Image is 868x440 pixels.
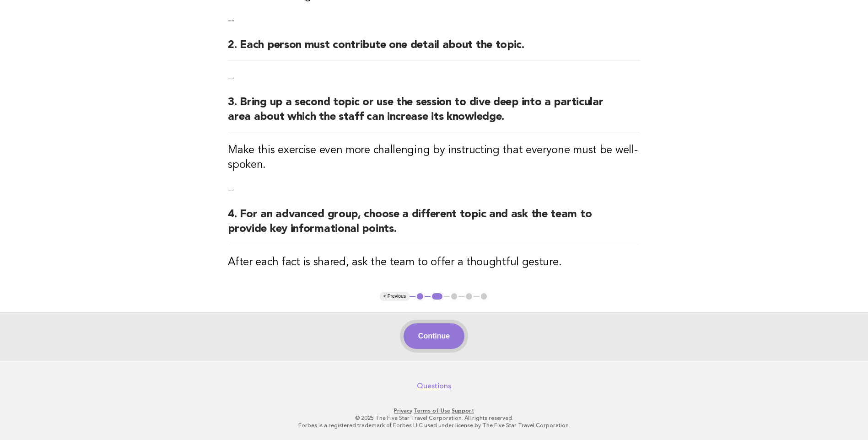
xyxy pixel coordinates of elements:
[417,381,451,391] a: Questions
[228,207,640,244] h2: 4. For an advanced group, choose a different topic and ask the team to provide key informational ...
[154,414,714,422] p: © 2025 The Five Star Travel Corporation. All rights reserved.
[414,408,450,414] a: Terms of Use
[228,14,640,27] p: --
[228,183,640,196] p: --
[154,407,714,414] p: · ·
[404,323,464,349] button: Continue
[228,143,640,172] h3: Make this exercise even more challenging by instructing that everyone must be well-spoken.
[394,408,412,414] a: Privacy
[415,292,425,301] button: 1
[228,38,640,60] h2: 2. Each person must contribute one detail about the topic.
[228,255,640,270] h3: After each fact is shared, ask the team to offer a thoughtful gesture.
[452,408,474,414] a: Support
[380,292,410,301] button: < Previous
[228,95,640,132] h2: 3. Bring up a second topic or use the session to dive deep into a particular area about which the...
[154,422,714,429] p: Forbes is a registered trademark of Forbes LLC used under license by The Five Star Travel Corpora...
[228,71,640,84] p: --
[431,292,444,301] button: 2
